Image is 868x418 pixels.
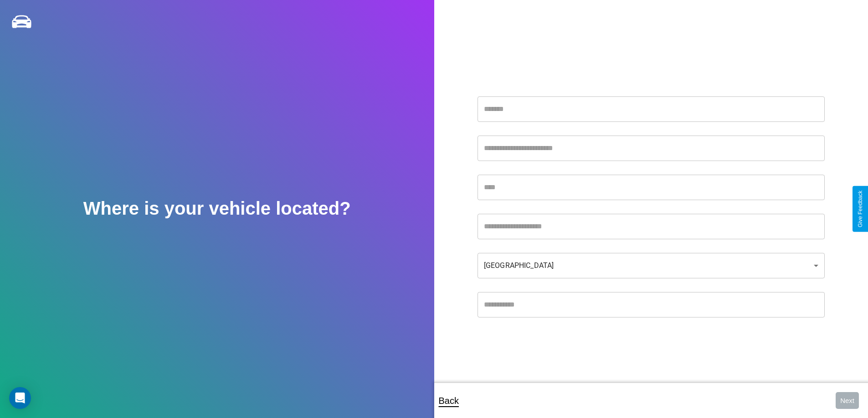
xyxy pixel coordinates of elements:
[83,198,351,219] h2: Where is your vehicle located?
[9,387,31,409] div: Open Intercom Messenger
[857,191,863,227] div: Give Feedback
[478,253,825,278] div: [GEOGRAPHIC_DATA]
[439,393,459,409] p: Back
[836,392,859,409] button: Next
